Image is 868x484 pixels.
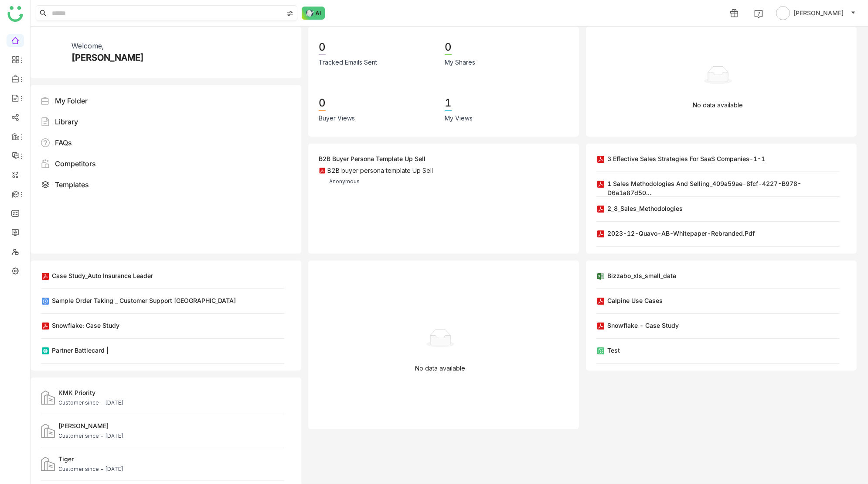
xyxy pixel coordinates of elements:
div: 1 [445,96,452,111]
div: 2023-12-Quavo-AB-Whitepaper-Rebranded.pdf [607,229,755,238]
div: Sample Order Taking _ Customer Support [GEOGRAPHIC_DATA] [52,296,236,305]
img: customers.svg [41,457,55,471]
div: [PERSON_NAME] [71,51,144,64]
div: My Views [445,113,473,123]
img: customers.svg [41,391,55,405]
img: 67b6c2606f57434fb845f1f2 [41,41,65,64]
div: Customer since - [DATE] [58,399,123,407]
div: Calpine Use Cases [607,296,663,305]
p: No data available [693,100,743,110]
img: customers.svg [41,424,55,438]
div: 0 [319,40,326,55]
div: Anonymous [329,178,360,185]
div: 2_8_Sales_Methodologies [607,204,683,213]
div: Templates [55,179,89,190]
div: Snowflake - Case Study [607,321,679,330]
div: Buyer Views [319,113,355,123]
div: [PERSON_NAME] [58,421,123,430]
div: FAQs [55,137,72,148]
div: Library [55,117,78,127]
img: logo [7,6,23,22]
div: B2B buyer persona template Up Sell [327,167,433,174]
div: Bizzabo_xls_small_data [607,271,676,280]
div: 0 [445,40,452,55]
div: 0 [319,96,326,111]
div: 3 Effective Sales Strategies for SaaS Companies-1-1 [607,154,765,163]
div: Tiger [58,454,123,463]
img: pdf.svg [319,167,326,174]
div: Welcome, [71,41,104,51]
div: Competitors [55,158,96,169]
div: Snowflake: Case Study [52,321,119,330]
div: 1 Sales Methodologies and Selling_409a59ae-8fcf-4227-b978-d6a1a87d50... [607,179,840,197]
div: Tracked Emails Sent [319,58,377,67]
div: My Shares [445,58,475,67]
img: search-type.svg [286,10,293,17]
div: My Folder [55,96,88,106]
span: [PERSON_NAME] [793,8,844,18]
div: KMK Priority [58,388,123,397]
img: ask-buddy-normal.svg [302,7,325,20]
div: Partner Battlecard | [52,346,109,355]
button: [PERSON_NAME] [774,6,858,20]
p: No data available [415,364,466,373]
div: Customer since - [DATE] [58,432,123,440]
img: avatar [776,6,790,20]
img: help.svg [754,10,763,18]
div: Test [607,346,620,355]
div: B2B buyer persona template Up Sell [319,154,425,163]
div: Customer since - [DATE] [58,465,123,473]
div: Case Study_Auto Insurance Leader [52,271,153,280]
